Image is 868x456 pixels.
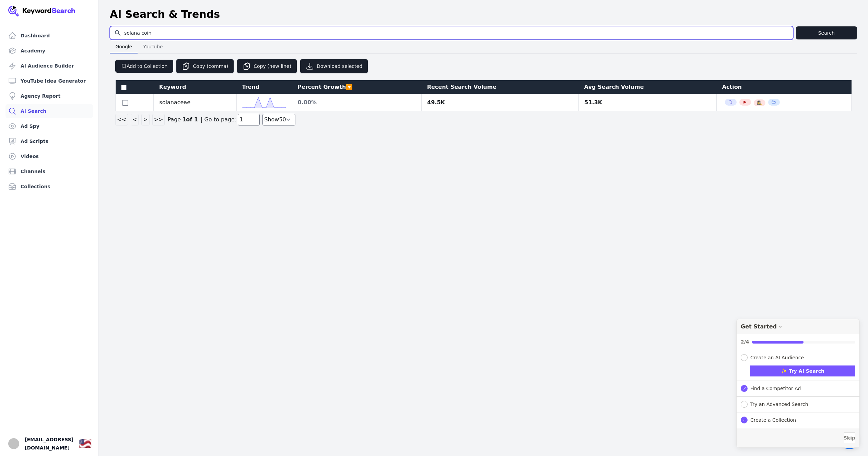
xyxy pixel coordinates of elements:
button: >> [152,114,165,125]
a: Collections [5,180,93,193]
a: YouTube Idea Generator [5,74,93,88]
button: Expand Checklist [737,381,859,396]
img: Артем Лахтарина [8,438,19,449]
a: Channels [5,165,93,178]
span: Google [113,42,135,51]
div: 2/4 [741,338,749,346]
button: Download selected [300,59,368,73]
div: Get Started [736,319,860,448]
span: ✨ Try AI Search [781,368,824,375]
div: 49.5K [427,98,573,107]
button: Search [796,26,857,39]
span: YouTube [140,42,165,51]
img: Your Company [8,5,75,16]
button: > [141,114,149,125]
div: Drag to move checklist [737,319,859,334]
button: Collapse Checklist [737,350,859,361]
button: < [131,114,139,125]
button: ✨ Try AI Search [750,365,855,376]
div: Recent Search Volume [427,83,573,91]
span: [EMAIL_ADDRESS][DOMAIN_NAME] [25,435,73,452]
span: Skip [844,434,855,442]
button: 🕵️‍♀️ [756,100,762,106]
div: Get Started [741,323,777,330]
div: Percent Growth 🔽 [297,83,416,91]
a: Academy [5,44,93,58]
div: 🇺🇸 [79,437,92,450]
button: 🇺🇸 [79,437,92,451]
strong: 1 of 1 [182,116,198,124]
div: Keyword [159,83,231,91]
button: Expand Checklist [737,397,859,412]
input: Search [110,26,793,39]
td: solanaceae [154,94,237,111]
button: Open user button [8,438,19,449]
div: Page [167,116,181,124]
a: Agency Report [5,89,93,103]
div: Avg Search Volume [584,83,711,91]
div: Trend [242,83,286,91]
div: Create a Collection [750,417,796,424]
button: Skip [844,432,855,443]
span: | Go to page: [201,114,260,125]
button: Expand Checklist [737,412,859,428]
button: Add to Collection [115,60,173,73]
a: Dashboard [5,29,93,43]
button: Copy (new line) [237,59,297,73]
h1: AI Search & Trends [110,8,220,21]
a: Ad Scripts [5,134,93,148]
div: 51.3K [584,98,711,107]
div: Try an Advanced Search [750,401,808,408]
button: Copy (comma) [176,59,234,73]
button: Collapse Checklist [737,319,859,350]
div: Find a Competitor Ad [750,385,801,392]
div: Action [722,83,846,91]
a: AI Search [5,104,93,118]
a: Videos [5,149,93,163]
button: << [115,114,128,125]
span: 🕵️‍♀️ [757,100,762,106]
a: Ad Spy [5,119,93,133]
a: AI Audience Builder [5,59,93,73]
div: 0.00 % [298,98,416,107]
div: Create an AI Audience [750,354,804,361]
